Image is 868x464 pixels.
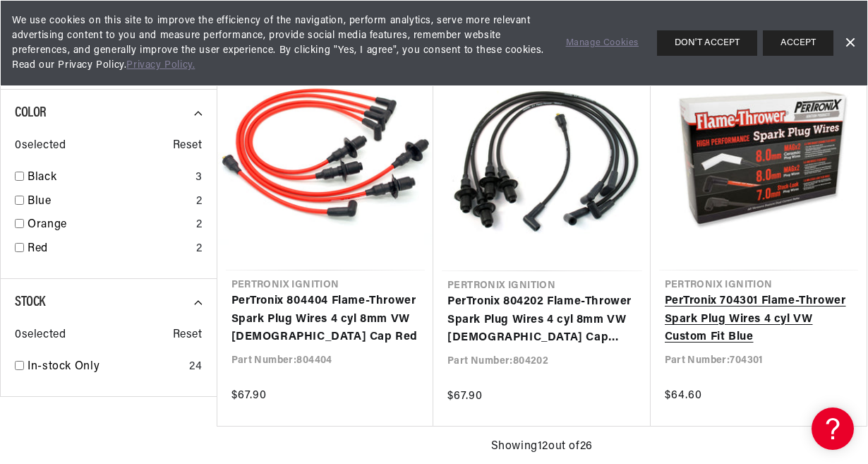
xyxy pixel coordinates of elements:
button: ACCEPT [763,30,833,56]
a: PerTronix 704301 Flame-Thrower Spark Plug Wires 4 cyl VW Custom Fit Blue [665,292,853,347]
div: 2 [196,240,203,258]
div: 3 [195,169,203,187]
a: Black [28,169,190,187]
div: 24 [189,358,202,376]
span: 0 selected [15,137,66,155]
span: Color [15,106,47,120]
div: 2 [196,193,203,211]
span: Showing 12 out of 26 [491,438,593,456]
a: Privacy Policy. [126,60,195,71]
a: PerTronix 804202 Flame-Thrower Spark Plug Wires 4 cyl 8mm VW [DEMOGRAPHIC_DATA] Cap Black [447,293,637,347]
a: Dismiss Banner [839,32,860,54]
a: Orange [28,216,191,234]
button: DON'T ACCEPT [657,30,757,56]
div: 2 [196,216,203,234]
a: Manage Cookies [566,36,639,51]
a: Red [28,240,191,258]
a: PerTronix 804404 Flame-Thrower Spark Plug Wires 4 cyl 8mm VW [DEMOGRAPHIC_DATA] Cap Red [231,292,420,347]
span: Stock [15,295,45,309]
span: Reset [173,137,203,155]
span: Reset [173,326,203,345]
a: Blue [28,193,191,211]
span: 0 selected [15,326,66,345]
span: We use cookies on this site to improve the efficiency of the navigation, perform analytics, serve... [12,13,546,73]
a: In-stock Only [28,358,183,376]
